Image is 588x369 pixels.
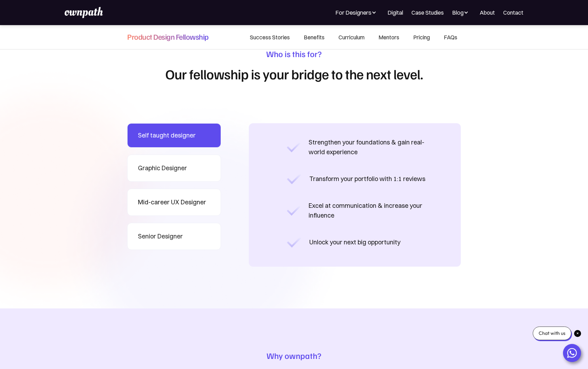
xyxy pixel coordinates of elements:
div: Chat with us [533,327,571,340]
a: Product Design Fellowship [127,25,209,47]
a: Success Stories [243,25,297,49]
a: Case Studies [411,8,444,17]
a: FAQs [437,25,461,49]
div: Blog [452,8,471,17]
div: Mid-career UX Designer [138,197,206,207]
div: Self taught designer [138,131,196,140]
a: Digital [387,8,403,17]
div: Strengthen your foundations & gain real-world experience [309,138,426,157]
h4: Product Design Fellowship [127,32,209,41]
div: Excel at communication & increase your influence [309,201,426,220]
div: For Designers [335,8,379,17]
div: Senior Designer [138,231,183,241]
h1: Our fellowship is your bridge to the next level. [127,66,461,81]
h3: Who is this for? [127,48,461,59]
div: Graphic Designer [138,163,187,173]
div: Blog [452,8,464,17]
a: Contact [503,8,523,17]
div: Unlock your next big opportunity [309,237,400,247]
a: About [480,8,495,17]
a: Curriculum [332,25,371,49]
a: Benefits [297,25,332,49]
a: Pricing [406,25,437,49]
a: Mentors [371,25,406,49]
div: For Designers [335,8,371,17]
div: Transform your portfolio with 1:1 reviews [309,174,425,184]
h3: Why ownpath? [127,350,461,361]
